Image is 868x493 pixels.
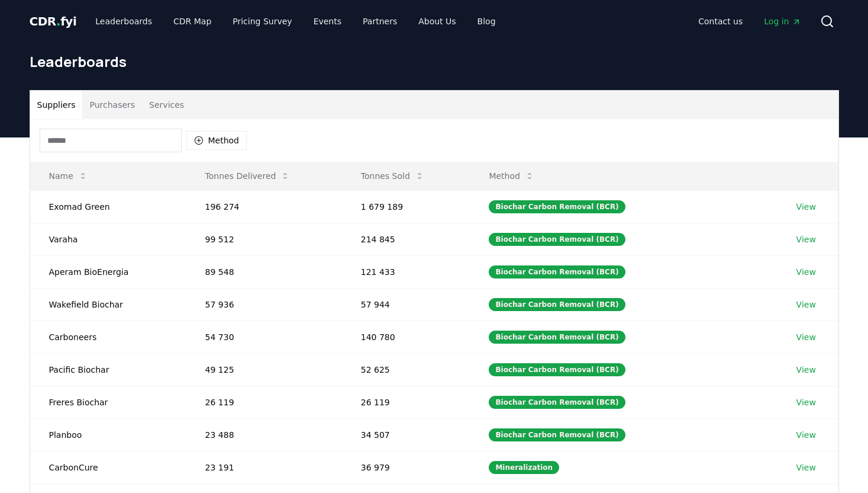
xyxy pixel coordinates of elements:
a: View [796,364,816,376]
div: Biochar Carbon Removal (BCR) [489,200,625,213]
td: 89 548 [186,255,342,288]
a: Events [304,11,351,32]
td: 52 625 [342,353,470,386]
a: View [796,396,816,408]
a: CDR.fyi [30,13,77,30]
a: Leaderboards [86,11,162,32]
td: Pacific Biochar [30,353,186,386]
a: Pricing Survey [223,11,301,32]
a: Partners [353,11,406,32]
div: Biochar Carbon Removal (BCR) [489,233,625,246]
button: Tonnes Delivered [196,164,300,188]
a: View [796,201,816,213]
td: Exomad Green [30,190,186,223]
button: Name [40,164,97,188]
span: . [56,14,60,28]
td: Carboneers [30,321,186,353]
td: 214 845 [342,223,470,255]
a: View [796,299,816,310]
div: Biochar Carbon Removal (BCR) [489,363,625,376]
td: Aperam BioEnergia [30,255,186,288]
button: Method [186,131,247,150]
h1: Leaderboards [30,52,839,71]
button: Tonnes Sold [351,164,434,188]
button: Services [142,91,191,119]
td: 196 274 [186,190,342,223]
div: Biochar Carbon Removal (BCR) [489,396,625,409]
a: View [796,233,816,245]
td: 26 119 [342,386,470,418]
div: Mineralization [489,461,559,474]
a: CDR Map [164,11,221,32]
a: Contact us [689,11,752,32]
td: Planboo [30,418,186,451]
a: Log in [754,11,810,32]
td: 57 936 [186,288,342,321]
button: Suppliers [30,91,83,119]
td: 23 191 [186,451,342,484]
a: About Us [409,11,465,32]
span: Log in [764,15,801,27]
span: CDR fyi [30,14,77,28]
div: Biochar Carbon Removal (BCR) [489,298,625,311]
div: Biochar Carbon Removal (BCR) [489,331,625,344]
td: CarbonCure [30,451,186,484]
div: Biochar Carbon Removal (BCR) [489,428,625,441]
td: 54 730 [186,321,342,353]
nav: Main [689,11,810,32]
nav: Main [86,11,505,32]
a: View [796,331,816,343]
a: View [796,429,816,441]
td: 140 780 [342,321,470,353]
a: View [796,266,816,278]
div: Biochar Carbon Removal (BCR) [489,265,625,278]
td: 23 488 [186,418,342,451]
td: 99 512 [186,223,342,255]
td: Wakefield Biochar [30,288,186,321]
a: Blog [468,11,505,32]
td: 49 125 [186,353,342,386]
td: 121 433 [342,255,470,288]
a: View [796,462,816,473]
button: Purchasers [82,91,142,119]
td: 34 507 [342,418,470,451]
td: Varaha [30,223,186,255]
td: 36 979 [342,451,470,484]
td: 57 944 [342,288,470,321]
td: 1 679 189 [342,190,470,223]
td: 26 119 [186,386,342,418]
button: Method [479,164,544,188]
td: Freres Biochar [30,386,186,418]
